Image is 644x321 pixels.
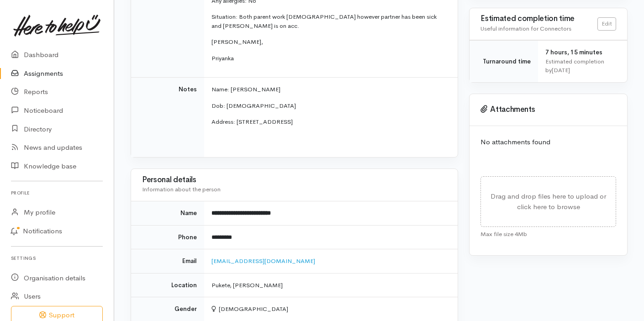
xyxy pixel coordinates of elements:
h6: Profile [11,187,103,199]
h3: Personal details [142,176,447,184]
h3: Estimated completion time [480,15,597,23]
p: Name: [PERSON_NAME] [211,85,447,94]
a: Edit [597,17,616,31]
td: Name [131,201,204,226]
span: Drag and drop files here to upload or click here to browse [491,192,606,211]
div: Estimated completion by [545,57,616,75]
a: [EMAIL_ADDRESS][DOMAIN_NAME] [211,257,315,265]
span: [DEMOGRAPHIC_DATA] [211,305,288,313]
time: [DATE] [552,66,570,74]
p: No attachments found [480,137,616,147]
td: Email [131,249,204,274]
p: Situation: Both parent work [DEMOGRAPHIC_DATA] however partner has been sick and [PERSON_NAME] is... [211,12,447,30]
td: Notes [131,78,204,158]
h6: Settings [11,252,103,264]
span: Useful information for Connectors [480,25,571,32]
p: Address: [STREET_ADDRESS] [211,117,447,126]
td: Location [131,273,204,297]
p: Priyanka [211,54,447,63]
td: Turnaround time [470,41,538,82]
p: Dob: [DEMOGRAPHIC_DATA] [211,101,447,111]
div: Max file size 4Mb [480,227,616,239]
td: Phone [131,225,204,249]
span: Information about the person [142,185,221,193]
span: 7 hours, 15 minutes [545,48,602,56]
h3: Attachments [480,105,616,114]
td: Pukete, [PERSON_NAME] [204,273,458,297]
p: [PERSON_NAME], [211,37,447,47]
